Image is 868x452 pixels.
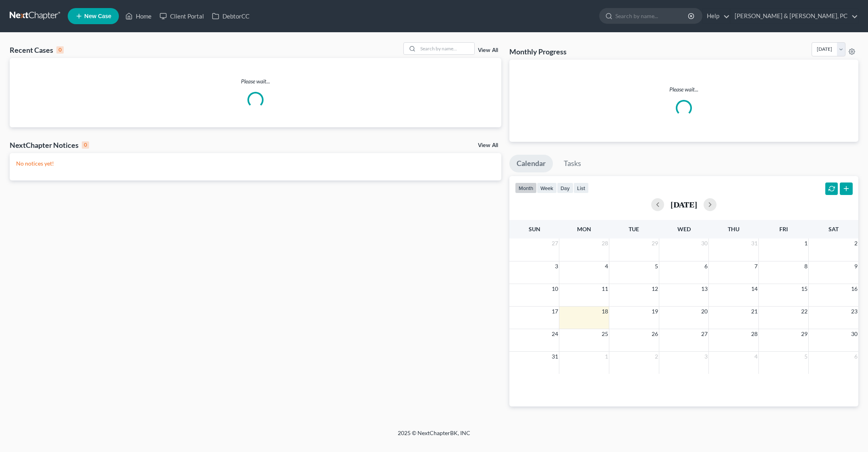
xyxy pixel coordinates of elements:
span: Wed [677,226,691,232]
span: Thu [728,226,739,232]
span: 27 [551,238,559,248]
p: No notices yet! [16,160,495,168]
div: Recent Cases [10,45,64,55]
button: day [557,182,573,193]
span: 25 [601,329,609,339]
input: Search by name... [418,43,474,54]
span: 10 [551,284,559,294]
span: 24 [551,329,559,339]
div: 2025 © NextChapterBK, INC [204,429,664,444]
span: 29 [651,238,659,248]
span: 12 [651,284,659,294]
span: 15 [800,284,808,294]
span: 30 [850,329,858,339]
span: Mon [577,226,591,232]
span: 27 [700,329,708,339]
button: month [515,182,537,193]
span: 4 [754,352,758,361]
a: View All [478,48,498,53]
span: 9 [853,261,858,271]
span: Tue [629,226,639,232]
span: 1 [604,352,609,361]
a: DebtorCC [208,9,253,23]
input: Search by name... [615,8,689,23]
span: 7 [754,261,758,271]
h2: [DATE] [671,200,697,209]
p: Please wait... [10,77,501,85]
div: 0 [56,46,64,54]
span: 6 [853,352,858,361]
span: 5 [654,261,659,271]
span: 3 [704,352,708,361]
span: 2 [853,238,858,248]
div: NextChapter Notices [10,140,89,150]
div: 0 [82,141,89,149]
span: 22 [800,307,808,316]
span: 2 [654,352,659,361]
a: Calendar [509,155,553,172]
span: 3 [554,261,559,271]
span: Sat [829,226,839,232]
button: week [537,182,557,193]
span: Sun [529,226,540,232]
span: 6 [704,261,708,271]
span: 26 [651,329,659,339]
h3: Monthly Progress [509,47,567,56]
button: list [573,182,589,193]
span: 11 [601,284,609,294]
a: Home [121,9,156,23]
a: Tasks [557,155,588,172]
span: 30 [700,238,708,248]
span: 23 [850,307,858,316]
span: 5 [804,352,808,361]
span: 28 [750,329,758,339]
span: 20 [700,307,708,316]
span: 8 [804,261,808,271]
span: 31 [551,352,559,361]
span: 19 [651,307,659,316]
span: 4 [604,261,609,271]
span: 29 [800,329,808,339]
a: Help [703,9,730,23]
span: 13 [700,284,708,294]
span: New Case [84,13,111,19]
span: 1 [804,238,808,248]
a: [PERSON_NAME] & [PERSON_NAME], PC [731,9,858,23]
span: 17 [551,307,559,316]
span: 16 [850,284,858,294]
span: Fri [779,226,788,232]
span: 18 [601,307,609,316]
span: 21 [750,307,758,316]
span: 28 [601,238,609,248]
a: View All [478,143,498,148]
p: Please wait... [516,85,852,93]
a: Client Portal [156,9,208,23]
span: 31 [750,238,758,248]
span: 14 [750,284,758,294]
